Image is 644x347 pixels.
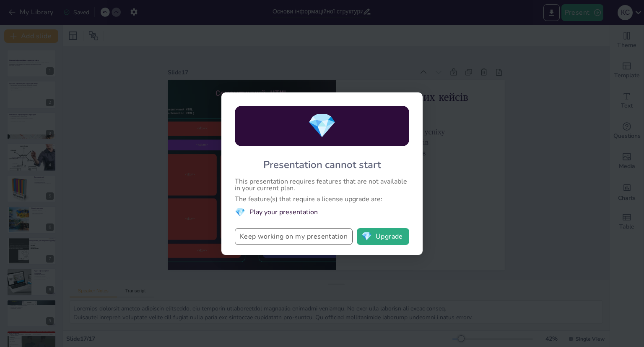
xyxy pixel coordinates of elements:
[235,207,245,218] span: diamond
[307,110,337,142] span: diamond
[263,158,381,171] div: Presentation cannot start
[235,207,409,218] li: Play your presentation
[235,228,353,245] button: Keep working on my presentation
[361,232,372,241] span: diamond
[235,178,409,192] div: This presentation requires features that are not available in your current plan.
[357,228,409,245] button: diamondUpgrade
[235,196,409,202] div: The feature(s) that require a license upgrade are:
